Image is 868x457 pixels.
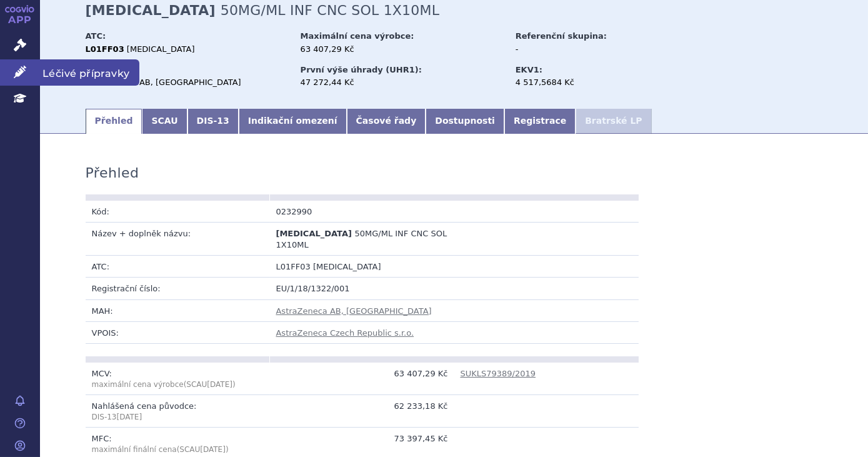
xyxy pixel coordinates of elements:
[86,278,270,299] td: Registrační číslo:
[221,3,439,18] span: 50MG/ML INF CNC SOL 1X10ML
[276,328,414,338] a: AstraZeneca Czech Republic s.r.o.
[516,31,607,41] strong: Referenční skupina:
[142,109,187,134] a: SCAU
[301,44,504,55] div: 63 407,29 Kč
[270,363,454,395] td: 63 407,29 Kč
[86,31,106,41] strong: ATC:
[86,165,139,181] h3: Přehled
[86,256,270,278] td: ATC:
[276,262,311,271] span: L01FF03
[301,65,422,74] strong: První výše úhrady (UHR1):
[86,44,124,54] strong: L01FF03
[347,109,426,134] a: Časové řady
[276,229,447,249] span: 50MG/ML INF CNC SOL 1X10ML
[276,229,352,238] span: [MEDICAL_DATA]
[86,3,216,18] strong: [MEDICAL_DATA]
[426,109,504,134] a: Dostupnosti
[86,299,270,321] td: MAH:
[86,77,289,88] div: AstraZeneca AB, [GEOGRAPHIC_DATA]
[200,445,226,454] span: [DATE]
[270,201,454,223] td: 0232990
[207,380,232,389] span: [DATE]
[86,395,270,428] td: Nahlášená cena původce:
[92,380,184,389] span: maximální cena výrobce
[239,109,347,134] a: Indikační omezení
[92,412,264,423] p: DIS-13
[86,222,270,255] td: Název + doplněk názvu:
[516,65,542,74] strong: EKV1:
[86,321,270,343] td: VPOIS:
[516,44,656,55] div: -
[92,380,236,389] span: (SCAU )
[270,278,639,299] td: EU/1/18/1322/001
[461,369,536,378] a: SUKLS79389/2019
[86,109,142,134] a: Přehled
[187,109,239,134] a: DIS-13
[127,44,195,54] span: [MEDICAL_DATA]
[516,77,656,88] div: 4 517,5684 Kč
[92,444,264,455] p: maximální finální cena
[504,109,576,134] a: Registrace
[40,59,139,86] span: Léčivé přípravky
[301,31,414,41] strong: Maximální cena výrobce:
[117,413,142,421] span: [DATE]
[270,395,454,428] td: 62 233,18 Kč
[276,306,432,316] a: AstraZeneca AB, [GEOGRAPHIC_DATA]
[86,363,270,395] td: MCV:
[313,262,381,271] span: [MEDICAL_DATA]
[301,77,504,88] div: 47 272,44 Kč
[177,445,229,454] span: (SCAU )
[86,201,270,223] td: Kód:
